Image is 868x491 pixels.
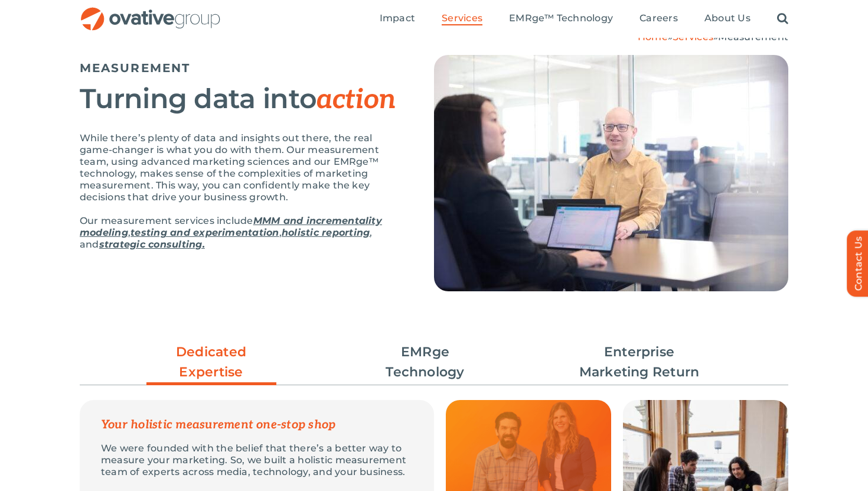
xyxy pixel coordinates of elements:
em: action [316,83,396,116]
a: About Us [704,12,750,25]
p: We were founded with the belief that there’s a better way to measure your marketing. So, we built... [101,443,413,478]
a: EMRge™ Technology [509,12,613,25]
p: While there’s plenty of data and insights out there, the real game-changer is what you do with th... [80,132,404,203]
a: holistic reporting [282,227,370,238]
a: EMRge Technology [360,342,490,382]
img: Measurement – Hero [434,55,788,291]
span: Services [442,12,482,24]
h5: MEASUREMENT [80,61,404,75]
p: Our measurement services include , , , and [80,215,404,251]
a: Search [777,12,788,25]
a: Impact [380,12,415,25]
a: Careers [639,12,678,25]
a: strategic consulting. [99,239,205,250]
a: MMM and incrementality modeling [80,215,382,238]
h2: Turning data into [80,84,404,115]
a: Dedicated Expertise [146,342,276,388]
ul: Post Filters [80,336,788,388]
a: OG_Full_horizontal_RGB [80,6,221,17]
a: Services [442,12,482,25]
a: testing and experimentation [130,227,279,238]
span: Impact [380,12,415,24]
span: EMRge™ Technology [509,12,613,24]
a: Enterprise Marketing Return [575,342,704,382]
p: Your holistic measurement one-stop shop [101,419,413,431]
span: Careers [639,12,678,24]
span: About Us [704,12,750,24]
